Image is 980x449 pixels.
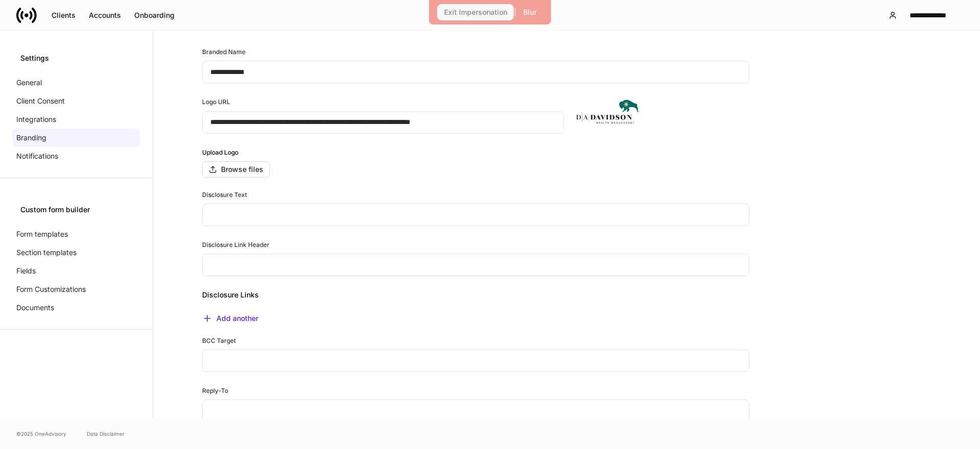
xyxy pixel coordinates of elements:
a: Fields [12,262,140,280]
h6: Reply-To [202,386,228,395]
div: Browse files [209,165,263,173]
div: Exit Impersonation [444,9,507,16]
button: Onboarding [128,7,181,23]
span: © 2025 OneAdvisory [16,430,66,438]
p: General [16,78,42,88]
a: Client Consent [12,92,140,110]
a: Section templates [12,243,140,262]
a: Integrations [12,110,140,129]
div: Settings [20,53,132,63]
div: Disclosure Links [194,278,749,300]
a: Data Disclaimer [87,430,125,438]
h6: Upload Logo [202,147,749,157]
p: Integrations [16,114,56,124]
a: General [12,73,140,92]
p: Notifications [16,151,58,161]
h6: Logo URL [202,97,230,107]
button: Exit Impersonation [437,4,514,20]
a: Form Customizations [12,280,140,298]
button: Add another [202,313,258,323]
p: Fields [16,266,36,276]
button: Accounts [82,7,128,23]
img: Logo [572,97,644,126]
h6: BCC Target [202,336,236,345]
p: Branding [16,133,46,143]
p: Section templates [16,247,77,258]
a: Notifications [12,147,140,165]
p: Documents [16,303,54,313]
button: Browse files [202,161,270,178]
h6: Disclosure Link Header [202,240,269,250]
a: Branding [12,129,140,147]
button: Blur [517,4,543,20]
p: Form Customizations [16,284,86,294]
div: Custom form builder [20,205,132,215]
div: Clients [52,12,76,19]
div: Accounts [89,12,121,19]
a: Form templates [12,225,140,243]
h6: Disclosure Text [202,190,247,199]
a: Documents [12,298,140,317]
h6: Branded Name [202,47,246,57]
button: Clients [45,7,82,23]
p: Client Consent [16,96,65,106]
div: Onboarding [134,12,175,19]
p: Form templates [16,229,68,239]
div: Blur [523,9,536,16]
